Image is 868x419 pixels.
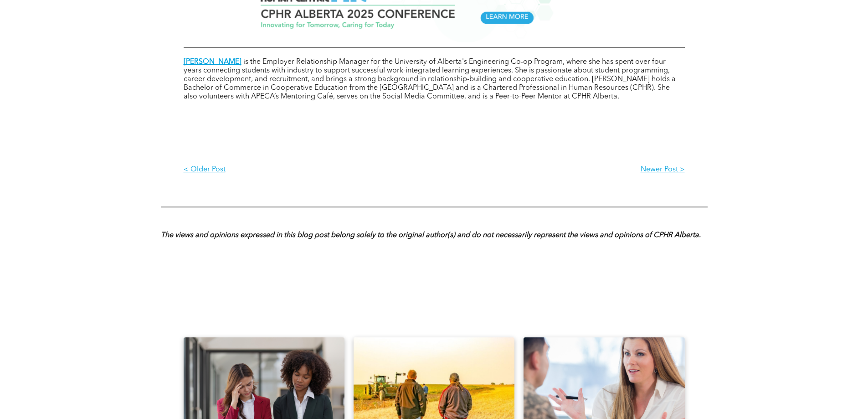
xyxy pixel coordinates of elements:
[434,166,685,174] p: Newer Post >
[161,232,701,239] strong: The views and opinions expressed in this blog post belong solely to the original author(s) and do...
[184,58,241,66] a: [PERSON_NAME]
[434,158,685,181] a: Newer Post >
[184,158,434,181] a: < Older Post
[184,58,676,100] span: is the Employer Relationship Manager for the University of Alberta's Engineering Co-op Program, w...
[184,166,434,174] p: < Older Post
